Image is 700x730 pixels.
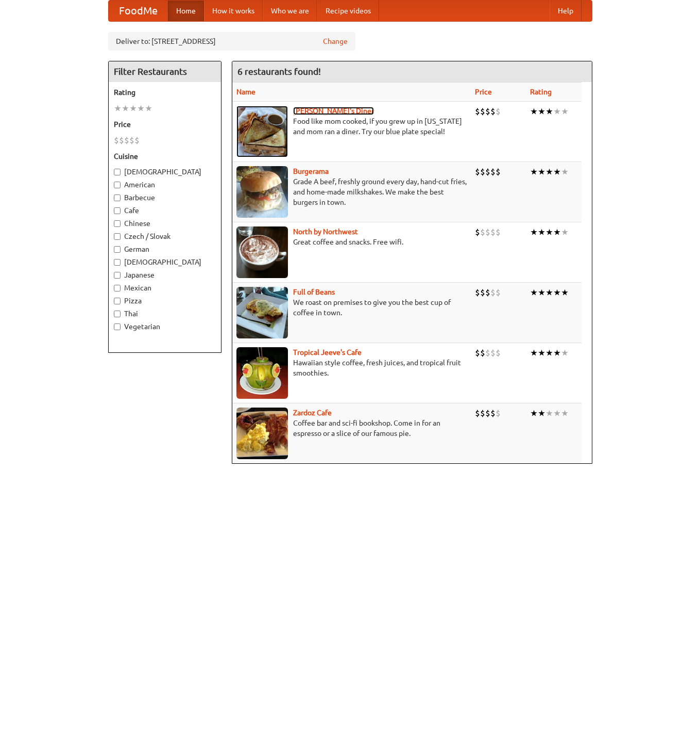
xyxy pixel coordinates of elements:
[545,166,553,177] li: ★
[561,226,569,238] li: ★
[114,323,121,330] input: Vegetarian
[485,408,490,419] li: $
[480,166,485,177] li: $
[553,408,561,419] li: ★
[114,309,216,319] label: Thai
[236,347,288,399] img: jeeves.jpg
[293,288,335,296] a: Full of Beans
[538,347,545,359] li: ★
[293,409,332,417] a: Zardoz Cafe
[263,1,317,21] a: Who we are
[137,103,145,114] li: ★
[114,257,216,267] label: [DEMOGRAPHIC_DATA]
[114,207,121,214] input: Cafe
[119,135,124,146] li: $
[114,182,121,188] input: American
[561,347,569,359] li: ★
[553,226,561,238] li: ★
[114,135,119,146] li: $
[545,287,553,298] li: ★
[475,347,480,359] li: $
[114,244,216,254] label: German
[550,1,582,21] a: Help
[114,259,121,266] input: [DEMOGRAPHIC_DATA]
[293,348,362,356] b: Tropical Jeeve's Cafe
[561,166,569,177] li: ★
[553,166,561,177] li: ★
[114,311,121,317] input: Thai
[538,166,545,177] li: ★
[490,106,496,117] li: $
[323,36,348,46] a: Change
[236,408,288,459] img: zardoz.jpg
[114,296,216,306] label: Pizza
[114,167,216,177] label: [DEMOGRAPHIC_DATA]
[236,297,467,318] p: We roast on premises to give you the best cup of coffee in town.
[114,321,216,332] label: Vegetarian
[293,228,358,236] a: North by Northwest
[496,408,501,419] li: $
[114,231,216,241] label: Czech / Slovak
[538,287,545,298] li: ★
[485,166,490,177] li: $
[485,287,490,298] li: $
[236,237,467,247] p: Great coffee and snacks. Free wifi.
[530,88,552,96] a: Rating
[480,287,485,298] li: $
[236,226,288,278] img: north.jpg
[108,32,355,51] div: Deliver to: [STREET_ADDRESS]
[545,347,553,359] li: ★
[475,408,480,419] li: $
[168,1,204,21] a: Home
[496,166,501,177] li: $
[480,408,485,419] li: $
[114,270,216,280] label: Japanese
[553,287,561,298] li: ★
[236,358,467,378] p: Hawaiian style coffee, fresh juices, and tropical fruit smoothies.
[109,1,168,21] a: FoodMe
[122,103,129,114] li: ★
[545,408,553,419] li: ★
[109,61,221,82] h4: Filter Restaurants
[114,283,216,293] label: Mexican
[114,192,216,203] label: Barbecue
[293,167,329,175] b: Burgerama
[490,166,496,177] li: $
[553,106,561,117] li: ★
[496,287,501,298] li: $
[145,103,152,114] li: ★
[553,347,561,359] li: ★
[490,408,496,419] li: $
[114,218,216,229] label: Chinese
[114,87,216,98] h5: Rating
[114,180,216,190] label: American
[530,408,538,419] li: ★
[561,408,569,419] li: ★
[114,272,121,279] input: Japanese
[496,226,501,238] li: $
[204,1,263,21] a: How it works
[114,169,121,175] input: [DEMOGRAPHIC_DATA]
[496,347,501,359] li: $
[530,287,538,298] li: ★
[134,135,140,146] li: $
[485,106,490,117] li: $
[490,347,496,359] li: $
[480,106,485,117] li: $
[530,347,538,359] li: ★
[475,106,480,117] li: $
[538,408,545,419] li: ★
[237,67,321,76] ng-pluralize: 6 restaurants found!
[114,119,216,129] h5: Price
[545,226,553,238] li: ★
[538,106,545,117] li: ★
[236,176,467,207] p: Grade A beef, freshly ground every day, hand-cut fries, and home-made milkshakes. We make the bes...
[114,298,121,304] input: Pizza
[114,246,121,253] input: German
[530,166,538,177] li: ★
[293,107,374,115] a: [PERSON_NAME]'s Diner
